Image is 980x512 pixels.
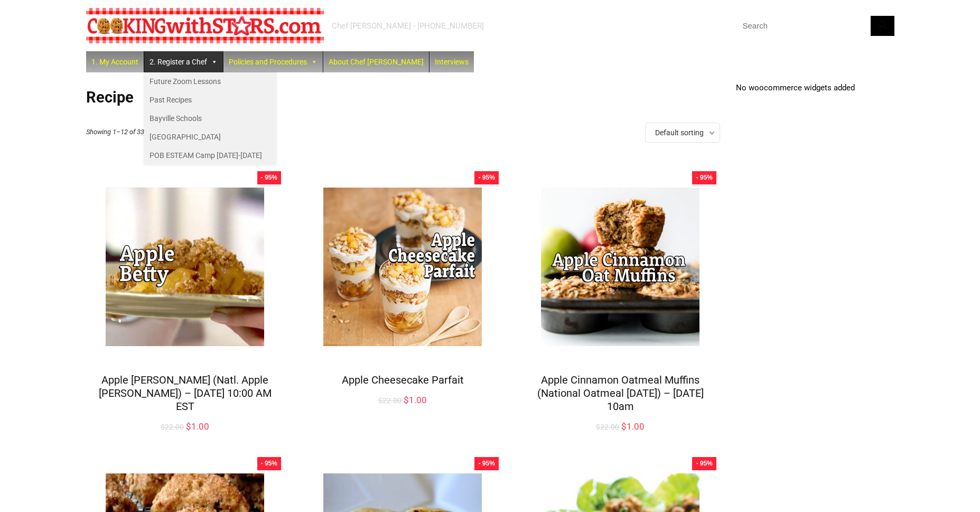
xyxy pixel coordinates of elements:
[144,51,223,72] a: 2. Register a Chef
[86,8,324,43] img: Chef Paula's Cooking With Stars
[86,123,175,142] p: Showing 1–12 of 330 results
[478,460,494,468] span: - 95%
[655,128,704,137] span: Default sorting
[261,460,277,468] span: - 95%
[186,421,191,432] span: $
[621,421,627,432] span: $
[144,128,276,146] a: [GEOGRAPHIC_DATA]
[736,16,894,36] input: Search
[736,83,894,92] p: No woocommerce widgets added
[478,174,494,182] span: - 95%
[87,169,284,366] img: Apple Betty (Natl. Apple Betty Day) – Sun. October 3 at 10:00 AM EST
[696,460,712,468] span: - 95%
[261,174,277,182] span: - 95%
[144,109,276,128] a: Bayville Schools
[186,421,209,432] bdi: 1.00
[621,421,645,432] bdi: 1.00
[342,374,464,386] a: Apple Cheesecake Parfait
[304,169,501,366] img: Apple Cheesecake Parfait
[378,396,382,405] span: $
[223,51,323,72] a: Policies and Procedures
[378,396,402,405] bdi: 22.00
[86,88,720,106] h1: Recipe
[144,91,276,109] a: Past Recipes
[86,51,144,72] a: 1. My Account
[696,174,712,182] span: - 95%
[596,423,600,431] span: $
[99,374,272,413] a: Apple [PERSON_NAME] (Natl. Apple [PERSON_NAME]) – [DATE] 10:00 AM EST
[323,51,429,72] a: About Chef [PERSON_NAME]
[596,423,619,431] bdi: 22.00
[404,395,427,405] bdi: 1.00
[332,21,484,31] div: Chef [PERSON_NAME] - [PHONE_NUMBER]
[537,374,704,413] a: Apple Cinnamon Oatmeal Muffins (National Oatmeal [DATE]) – [DATE] 10am
[522,169,719,366] img: Apple Cinnamon Oatmeal Muffins (National Oatmeal Muffin Day) – Sun Dec.19,2021 at 10am
[430,51,474,72] a: Interviews
[144,146,276,165] a: POB ESTEAM Camp [DATE]-[DATE]
[871,16,894,36] button: Search
[161,423,165,431] span: $
[161,423,184,431] bdi: 22.00
[404,395,409,405] span: $
[144,72,276,91] a: Future Zoom Lessons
